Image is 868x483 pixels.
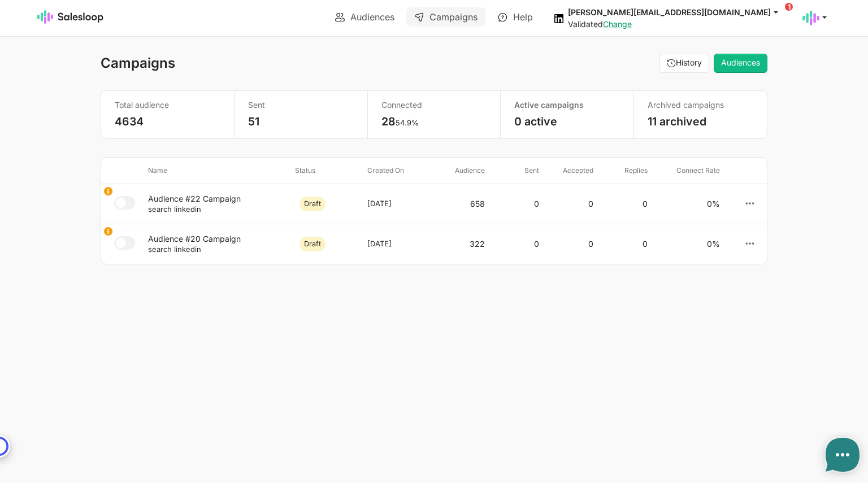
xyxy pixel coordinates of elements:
[148,234,286,254] a: Audience #20 Campaignsearch linkedin
[435,166,489,175] div: Audience
[598,166,652,175] div: Replies
[367,199,392,208] small: [DATE]
[648,115,706,128] a: 11 archived
[544,233,598,255] div: 0
[148,194,286,214] a: Audience #22 Campaignsearch linkedin
[367,239,392,249] small: [DATE]
[148,234,286,244] div: Audience #20 Campaign
[598,193,652,215] div: 0
[652,193,724,215] div: 0%
[568,7,789,18] button: [PERSON_NAME][EMAIL_ADDRESS][DOMAIN_NAME]
[290,166,363,175] div: Status
[327,7,402,27] a: Audiences
[652,233,724,255] div: 0%
[248,115,354,129] p: 51
[603,19,632,29] a: Change
[396,118,419,127] small: 54.9%
[148,245,201,254] small: search linkedin
[489,166,544,175] div: Sent
[300,197,325,211] span: Draft
[115,115,220,129] p: 4634
[598,233,652,255] div: 0
[300,237,325,251] span: Draft
[490,7,541,27] a: Help
[248,100,354,110] p: Sent
[101,55,175,71] h1: Campaigns
[381,100,487,110] p: Connected
[544,166,598,175] div: Accepted
[148,194,286,204] div: Audience #22 Campaign
[148,204,201,214] small: search linkedin
[568,19,789,29] div: Validated
[514,115,557,128] a: 0 active
[144,166,290,175] div: Name
[489,193,544,215] div: 0
[435,193,489,215] div: 658
[406,7,485,27] a: Campaigns
[363,166,435,175] div: Created on
[544,193,598,215] div: 0
[435,233,489,255] div: 322
[652,166,724,175] div: Connect rate
[648,100,753,110] p: Archived campaigns
[37,10,104,24] img: Salesloop
[714,54,767,73] a: Audiences
[489,233,544,255] div: 0
[381,115,487,129] p: 28
[514,100,620,110] p: Active campaigns
[659,54,709,73] button: History
[115,100,220,110] p: Total audience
